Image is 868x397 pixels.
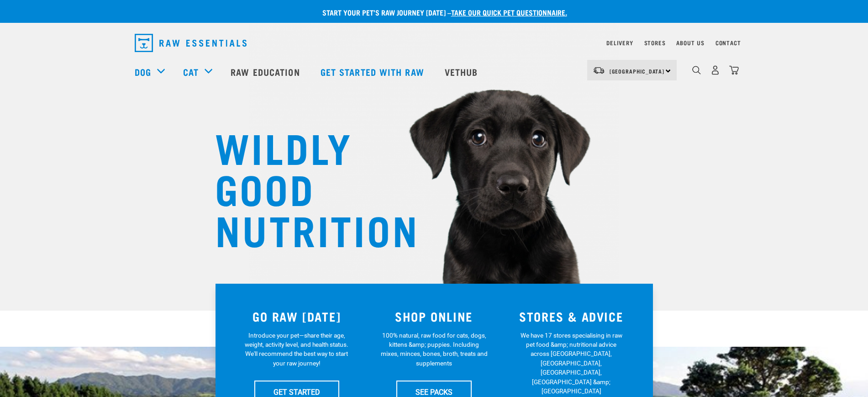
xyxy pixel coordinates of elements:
a: Contact [715,41,741,44]
h3: SHOP ONLINE [371,309,497,323]
h3: GO RAW [DATE] [234,309,360,323]
img: home-icon@2x.png [729,65,739,75]
p: 100% natural, raw food for cats, dogs, kittens &amp; puppies. Including mixes, minces, bones, bro... [380,331,488,368]
p: We have 17 stores specialising in raw pet food &amp; nutritional advice across [GEOGRAPHIC_DATA],... [518,331,625,396]
a: Stores [644,41,666,44]
a: Raw Education [221,53,311,90]
a: Dog [135,65,151,79]
a: Vethub [436,53,489,90]
img: Raw Essentials Logo [135,34,247,52]
img: home-icon-1@2x.png [692,66,701,74]
a: Cat [183,65,199,79]
a: Get started with Raw [311,53,436,90]
h3: STORES & ADVICE [508,309,635,323]
a: Delivery [606,41,633,44]
h1: WILDLY GOOD NUTRITION [215,126,398,249]
p: Introduce your pet—share their age, weight, activity level, and health status. We'll recommend th... [243,331,350,368]
nav: dropdown navigation [127,30,741,56]
a: About Us [676,41,704,44]
img: van-moving.png [593,66,605,74]
img: user.png [710,65,720,75]
a: take our quick pet questionnaire. [451,10,567,14]
span: [GEOGRAPHIC_DATA] [610,69,665,73]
